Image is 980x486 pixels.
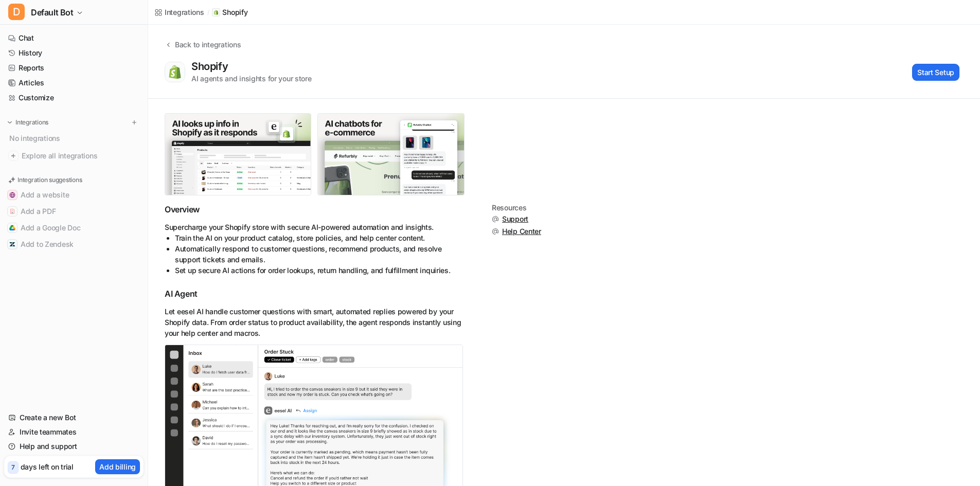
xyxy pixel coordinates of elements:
[4,439,144,454] a: Help and support
[492,214,541,224] button: Support
[4,187,144,203] button: Add a websiteAdd a website
[4,117,51,128] button: Integrations
[99,461,136,472] p: Add billing
[6,119,13,126] img: expand menu
[168,65,182,79] img: Shopify
[175,265,463,276] li: Set up secure AI actions for order lookups, return handling, and fulfillment inquiries.
[4,61,144,75] a: Reports
[4,149,144,163] a: Explore all integrations
[191,60,232,73] div: Shopify
[165,222,463,232] p: Supercharge your Shopify store with secure AI-powered automation and insights.
[11,463,15,472] p: 7
[492,204,541,212] div: Resources
[131,119,138,126] img: menu_add.svg
[8,151,19,161] img: explore all integrations
[4,91,144,105] a: Customize
[492,228,499,235] img: support.svg
[175,232,463,243] li: Train the AI on your product catalog, store policies, and help center content.
[207,8,209,17] span: /
[9,208,15,214] img: Add a PDF
[8,4,25,20] span: D
[4,76,144,90] a: Articles
[175,243,463,265] li: Automatically respond to customer questions, recommend products, and resolve support tickets and ...
[912,64,959,81] button: Start Setup
[4,46,144,60] a: History
[191,73,312,84] div: AI agents and insights for your store
[165,306,463,338] p: Let eesel AI handle customer questions with smart, automated replies powered by your Shopify data...
[6,130,144,147] div: No integrations
[4,220,144,236] button: Add a Google DocAdd a Google Doc
[492,226,541,237] button: Help Center
[502,226,541,237] span: Help Center
[165,204,463,215] h2: Overview
[9,241,15,247] img: Add to Zendesk
[95,459,140,474] button: Add billing
[154,7,204,17] a: Integrations
[492,215,499,223] img: support.svg
[17,175,82,185] p: Integration suggestions
[9,225,15,231] img: Add a Google Doc
[222,7,247,17] p: Shopify
[165,7,204,17] div: Integrations
[4,410,144,425] a: Create a new Bot
[165,288,463,300] h2: AI Agent
[172,39,241,50] div: Back to integrations
[9,192,15,198] img: Add a website
[4,236,144,253] button: Add to ZendeskAdd to Zendesk
[4,31,144,45] a: Chat
[4,425,144,439] a: Invite teammates
[21,461,74,472] p: days left on trial
[502,214,528,224] span: Support
[31,5,74,20] span: Default Bot
[213,10,219,15] img: Shopify icon
[212,7,247,17] a: Shopify iconShopify
[22,148,139,164] span: Explore all integrations
[15,118,48,127] p: Integrations
[165,39,241,60] button: Back to integrations
[4,203,144,220] button: Add a PDFAdd a PDF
